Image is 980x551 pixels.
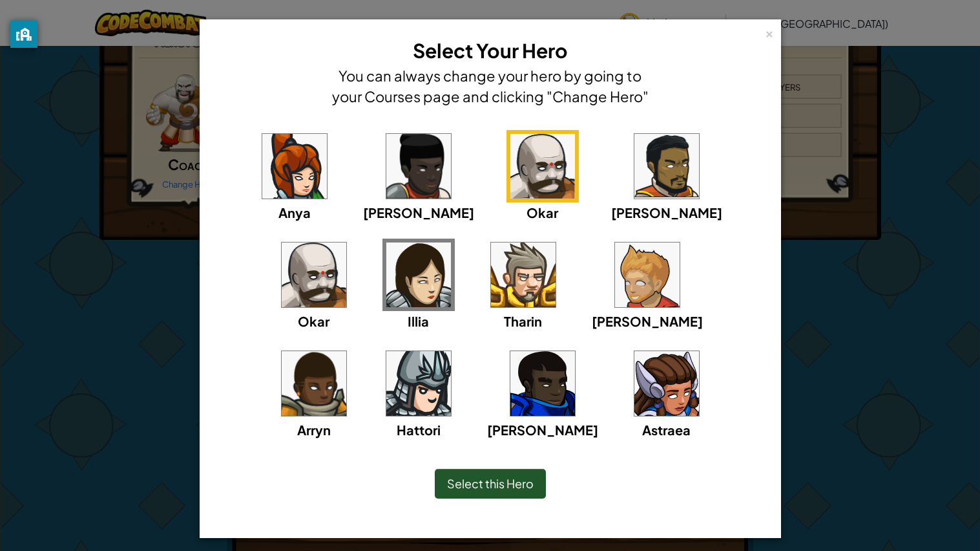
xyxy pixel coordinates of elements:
span: Select this Hero [447,476,534,491]
h3: Select Your Hero [329,36,652,65]
div: × [765,25,774,39]
img: portrait.png [386,243,451,307]
span: Okar [298,313,329,329]
span: [PERSON_NAME] [592,313,703,329]
span: Hattori [397,422,441,438]
span: [PERSON_NAME] [611,204,722,221]
img: portrait.png [634,134,699,199]
button: privacy banner [10,21,37,48]
span: [PERSON_NAME] [487,422,598,438]
span: Arryn [297,422,331,438]
img: portrait.png [386,351,451,416]
img: portrait.png [491,243,556,307]
img: portrait.png [262,134,327,199]
span: Illia [408,313,429,329]
img: portrait.png [634,351,699,416]
span: Okar [526,204,558,221]
span: Tharin [504,313,542,329]
img: portrait.png [386,134,451,199]
span: Astraea [642,422,691,438]
img: portrait.png [510,134,575,199]
img: portrait.png [282,243,346,307]
span: [PERSON_NAME] [363,204,474,221]
img: portrait.png [615,243,680,307]
span: Anya [278,204,311,221]
img: portrait.png [282,351,346,416]
img: portrait.png [510,351,575,416]
h4: You can always change your hero by going to your Courses page and clicking "Change Hero" [329,65,652,107]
